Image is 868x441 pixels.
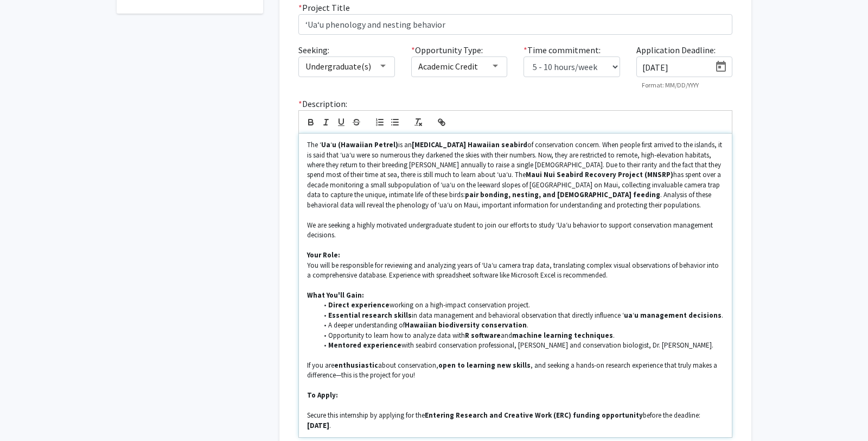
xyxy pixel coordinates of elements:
[307,250,340,260] strong: Your Role:
[465,190,660,199] strong: pair bonding, nesting, and [DEMOGRAPHIC_DATA] feeding
[318,311,724,320] li: in data management and behavioral observation that directly influence ʻ ʻ .
[418,61,478,72] span: Academic Credit
[298,1,350,14] label: Project Title
[405,320,527,330] strong: Hawaiian biodiversity conservation
[305,61,371,72] span: Undergraduate(s)
[624,311,633,320] strong: ua
[318,320,724,330] li: A deeper understanding of .
[307,411,724,431] p: Secure this internship by applying for the before the deadline: .
[425,411,643,420] strong: Entering Research and Creative Work (ERC) funding opportunity
[307,261,724,281] p: You will be responsible for reviewing and analyzing years of ʻUaʻu camera trap data, translating ...
[318,331,724,341] li: Opportunity to learn how to analyze data with and .
[307,291,364,300] strong: What You'll Gain:
[321,140,330,149] strong: Ua
[526,170,673,179] strong: Maui Nui Seabird Recovery Project (MNSRP)
[524,43,601,56] label: Time commitment:
[438,361,531,370] strong: open to learning new skills
[298,97,347,110] label: Description:
[318,341,724,350] li: with seabird conservation professional, [PERSON_NAME] and conservation biologist, Dr. [PERSON_NAME].
[512,331,613,340] strong: machine learning techniques
[634,311,722,320] strong: u management decisions
[307,390,338,400] strong: To Apply:
[318,300,724,310] li: working on a high-impact conservation project.
[412,140,527,149] strong: [MEDICAL_DATA] Hawaiian seabird
[328,311,412,320] strong: Essential research skills
[307,140,724,210] p: The ʻ ʻ is an of conservation concern. When people first arrived to the islands, it is said that ...
[636,43,716,56] label: Application Deadline:
[307,361,724,381] p: If you are about conservation, , and seeking a hands-on research experience that truly makes a di...
[465,331,501,340] strong: R software
[307,421,329,430] strong: [DATE]
[642,81,699,89] mat-hint: Format: MM/DD/YYYY
[328,341,401,350] strong: Mentored experience
[298,43,329,56] label: Seeking:
[334,361,378,370] strong: enthusiastic
[328,300,390,310] strong: Direct experience
[411,43,483,56] label: Opportunity Type:
[307,220,724,241] p: We are seeking a highly motivated undergraduate student to join our efforts to study ʻUaʻu behavi...
[332,140,398,149] strong: u (Hawaiian Petrel)
[8,392,46,433] iframe: Chat
[710,57,732,77] button: Open calendar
